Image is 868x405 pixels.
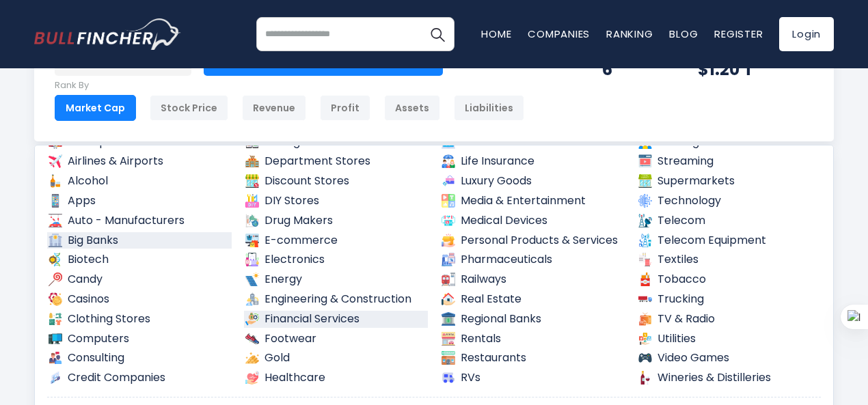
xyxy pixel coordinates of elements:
[440,311,625,328] a: Regional Banks
[440,291,625,308] a: Real Estate
[637,311,822,328] a: TV & Radio
[440,212,625,229] a: Medical Devices
[150,95,228,121] div: Stock Price
[320,95,370,121] div: Profit
[47,291,232,308] a: Casinos
[244,350,429,367] a: Gold
[637,232,822,249] a: Telecom Equipment
[244,271,429,288] a: Energy
[637,291,822,308] a: Trucking
[47,350,232,367] a: Consulting
[34,18,181,50] img: bullfincher logo
[637,193,822,210] a: Technology
[714,27,763,41] a: Register
[55,95,136,121] div: Market Cap
[34,18,181,50] a: Go to homepage
[637,173,822,190] a: Supermarkets
[637,251,822,268] a: Textiles
[440,251,625,268] a: Pharmaceuticals
[55,80,524,92] p: Rank By
[244,251,429,268] a: Electronics
[637,271,822,288] a: Tobacco
[420,17,455,51] button: Search
[440,173,625,190] a: Luxury Goods
[637,212,822,229] a: Telecom
[47,173,232,190] a: Alcohol
[47,212,232,229] a: Auto - Manufacturers
[47,271,232,288] a: Candy
[440,350,625,367] a: Restaurants
[244,173,429,190] a: Discount Stores
[637,331,822,348] a: Utilities
[242,95,306,121] div: Revenue
[440,331,625,348] a: Rentals
[454,95,524,121] div: Liabilities
[47,193,232,210] a: Apps
[528,27,590,41] a: Companies
[244,232,429,249] a: E-commerce
[698,59,813,80] div: $1.20 T
[440,193,625,210] a: Media & Entertainment
[779,17,834,51] a: Login
[47,369,232,387] a: Credit Companies
[440,232,625,249] a: Personal Products & Services
[47,232,232,249] a: Big Banks
[244,291,429,308] a: Engineering & Construction
[440,369,625,387] a: RVs
[669,27,698,41] a: Blog
[440,153,625,170] a: Life Insurance
[244,193,429,210] a: DIY Stores
[244,212,429,229] a: Drug Makers
[244,153,429,170] a: Department Stores
[602,59,664,80] div: 6
[384,95,440,121] div: Assets
[47,251,232,268] a: Biotech
[637,369,822,387] a: Wineries & Distilleries
[481,27,511,41] a: Home
[440,271,625,288] a: Railways
[47,311,232,328] a: Clothing Stores
[47,153,232,170] a: Airlines & Airports
[244,369,429,387] a: Healthcare
[47,331,232,348] a: Computers
[637,153,822,170] a: Streaming
[637,350,822,367] a: Video Games
[244,311,429,328] a: Financial Services
[244,331,429,348] a: Footwear
[606,27,653,41] a: Ranking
